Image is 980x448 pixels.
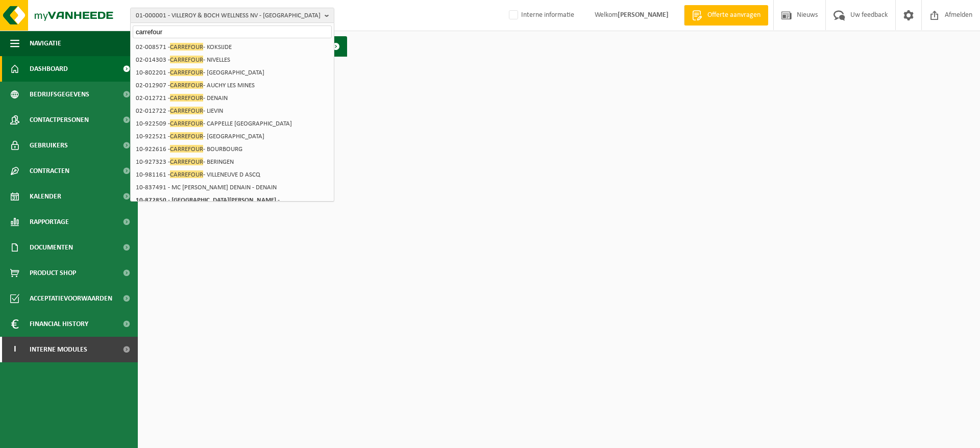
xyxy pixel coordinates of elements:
[30,235,73,260] span: Documenten
[30,56,68,82] span: Dashboard
[30,82,89,107] span: Bedrijfsgegevens
[133,156,332,168] li: 10-927323 - - BERINGEN
[30,158,69,184] span: Contracten
[170,68,203,76] span: CARREFOUR
[30,107,89,133] span: Contactpersonen
[170,145,203,153] span: CARREFOUR
[133,66,332,79] li: 10-802201 - - [GEOGRAPHIC_DATA]
[170,119,203,127] span: CARREFOUR
[507,8,574,23] label: Interne informatie
[170,56,203,63] span: CARREFOUR
[30,311,88,337] span: Financial History
[133,41,332,54] li: 02-008571 - - KOKSIJDE
[170,158,203,165] span: CARREFOUR
[10,337,19,362] span: I
[136,197,280,211] strong: 10-872850 - [GEOGRAPHIC_DATA][PERSON_NAME] - [GEOGRAPHIC_DATA]
[133,130,332,143] li: 10-922521 - - [GEOGRAPHIC_DATA]
[133,92,332,105] li: 02-012721 - - DENAIN
[133,54,332,66] li: 02-014303 - - NIVELLES
[30,260,76,286] span: Product Shop
[130,8,334,23] button: 01-000001 - VILLEROY & BOCH WELLNESS NV - [GEOGRAPHIC_DATA]
[170,43,203,51] span: CARREFOUR
[684,5,768,26] a: Offerte aanvragen
[705,10,763,20] span: Offerte aanvragen
[30,31,61,56] span: Navigatie
[30,337,87,362] span: Interne modules
[30,209,69,235] span: Rapportage
[133,168,332,181] li: 10-981161 - - VILLENEUVE D ASCQ
[133,105,332,117] li: 02-012722 - - LIEVIN
[170,81,203,89] span: CARREFOUR
[133,26,332,38] input: Zoeken naar gekoppelde vestigingen
[170,94,203,102] span: CARREFOUR
[170,107,203,114] span: CARREFOUR
[133,143,332,156] li: 10-922616 - - BOURBOURG
[618,11,669,19] strong: [PERSON_NAME]
[30,133,68,158] span: Gebruikers
[30,286,112,311] span: Acceptatievoorwaarden
[170,170,203,178] span: CARREFOUR
[133,117,332,130] li: 10-922509 - - CAPPELLE [GEOGRAPHIC_DATA]
[30,184,61,209] span: Kalender
[136,8,321,23] span: 01-000001 - VILLEROY & BOCH WELLNESS NV - [GEOGRAPHIC_DATA]
[133,79,332,92] li: 02-012907 - - AUCHY LES MINES
[133,181,332,194] li: 10-837491 - MC [PERSON_NAME] DENAIN - DENAIN
[170,132,203,140] span: CARREFOUR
